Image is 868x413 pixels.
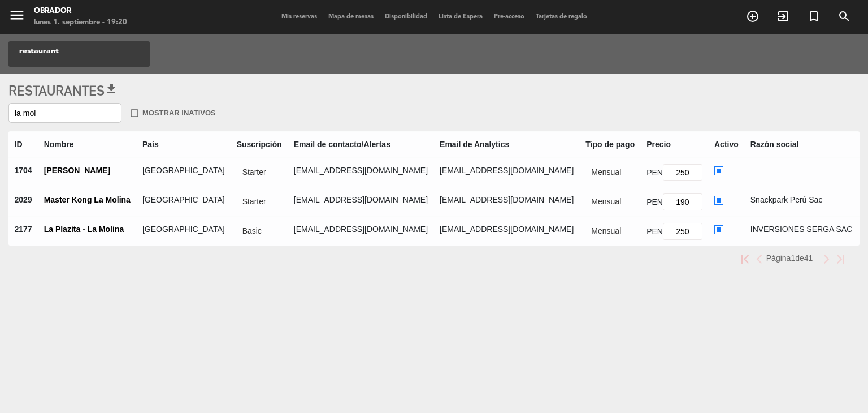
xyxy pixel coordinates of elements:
[823,255,830,264] img: next.png
[323,14,379,20] span: Mapa de mesas
[8,103,121,123] input: Buscar por nombre
[746,10,759,23] i: add_circle_outline
[34,17,127,28] div: lunes 1. septiembre - 19:20
[38,132,136,157] th: Nombre
[288,157,433,187] td: [EMAIL_ADDRESS][DOMAIN_NAME]
[744,187,858,217] td: Snackpark Perú Sac
[646,197,663,206] span: PEN
[708,132,744,157] th: Activo
[837,10,851,23] i: search
[8,82,860,99] h3: Restaurantes
[434,187,580,217] td: [EMAIL_ADDRESS][DOMAIN_NAME]
[434,132,580,157] th: Email de Analytics
[8,157,38,187] th: 1704
[8,217,38,246] th: 2177
[804,253,813,263] span: 41
[8,7,25,28] button: menu
[136,187,231,217] td: [GEOGRAPHIC_DATA]
[44,225,124,234] a: La Plazita - La Molina
[434,157,580,187] td: [EMAIL_ADDRESS][DOMAIN_NAME]
[837,255,844,264] img: last.png
[744,132,858,157] th: Razón social
[288,132,433,157] th: Email de contacto/Alertas
[276,14,323,20] span: Mis reservas
[776,10,790,23] i: exit_to_app
[288,187,433,217] td: [EMAIL_ADDRESS][DOMAIN_NAME]
[646,227,663,236] span: PEN
[19,45,59,58] span: restaurant
[756,255,763,264] img: prev.png
[580,132,641,157] th: Tipo de pago
[8,187,38,217] th: 2029
[231,132,288,157] th: Suscripción
[433,14,488,20] span: Lista de Espera
[646,168,663,177] span: PEN
[136,217,231,246] td: [GEOGRAPHIC_DATA]
[129,108,140,118] span: check_box_outline_blank
[288,217,433,246] td: [EMAIL_ADDRESS][DOMAIN_NAME]
[8,7,25,24] i: menu
[44,195,131,204] a: Master Kong La Molina
[530,14,593,20] span: Tarjetas de regalo
[807,10,821,23] i: turned_in_not
[434,217,580,246] td: [EMAIL_ADDRESS][DOMAIN_NAME]
[738,253,848,263] pagination-template: Página de
[8,132,38,157] th: ID
[641,132,709,157] th: Precio
[34,6,127,17] div: Obrador
[741,255,749,264] img: first.png
[105,82,118,96] span: get_app
[44,166,110,175] a: [PERSON_NAME]
[136,157,231,187] td: [GEOGRAPHIC_DATA]
[136,132,231,157] th: País
[744,217,858,246] td: INVERSIONES SERGA SAC
[488,14,530,20] span: Pre-acceso
[791,253,795,263] span: 1
[142,107,216,119] span: Mostrar inativos
[379,14,433,20] span: Disponibilidad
